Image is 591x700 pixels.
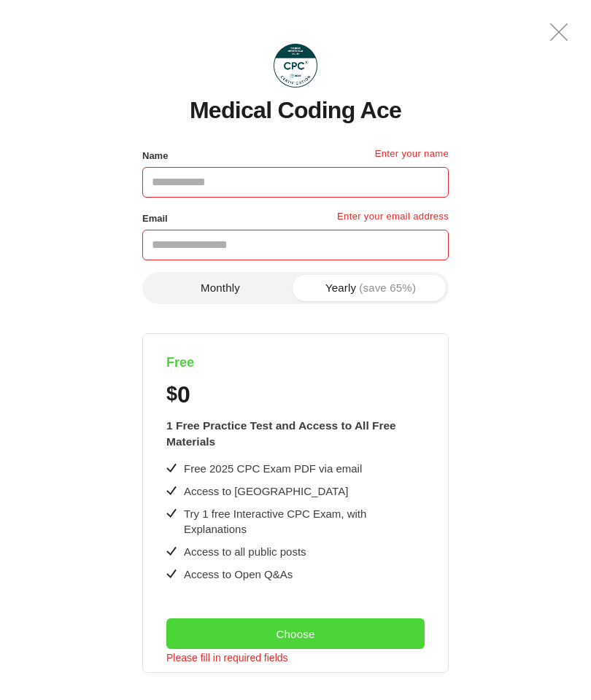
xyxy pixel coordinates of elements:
p: Enter your name [375,147,449,167]
img: Medical Coding Ace [274,44,317,87]
span: (save 65%) [359,282,416,293]
button: Monthly [145,275,295,301]
p: Enter your email address [337,209,449,230]
div: Access to all public posts [184,544,306,559]
span: 0 [177,383,190,406]
span: $ [166,383,177,405]
input: Name [142,167,449,198]
button: Yearly(save 65%) [295,275,446,301]
h4: Free [166,354,425,371]
div: Try 1 free Interactive CPC Exam, with Explanations [184,506,425,537]
input: Email [142,230,449,260]
div: Please fill in required fields [166,649,288,678]
button: Choose [166,618,425,649]
label: Name [142,147,168,166]
div: Access to [GEOGRAPHIC_DATA] [184,483,348,499]
div: 1 Free Practice Test and Access to All Free Materials [166,418,425,449]
h1: Medical Coding Ace [190,98,401,123]
label: Email [142,209,168,228]
div: Free 2025 CPC Exam PDF via email [184,461,362,476]
div: Access to Open Q&As [184,567,293,582]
